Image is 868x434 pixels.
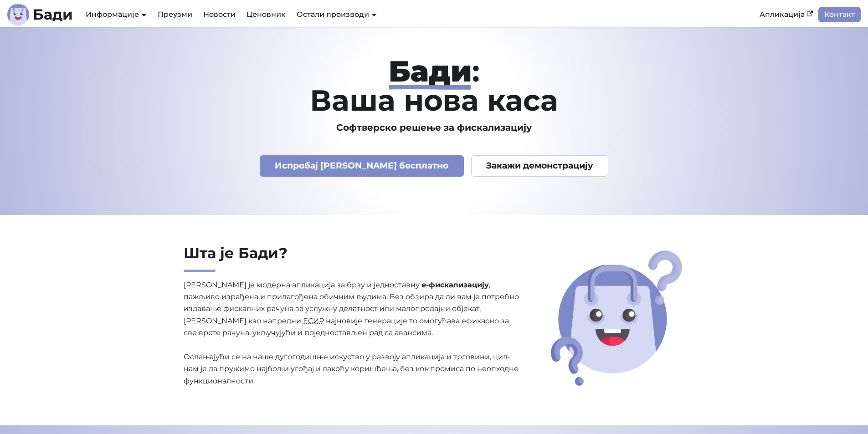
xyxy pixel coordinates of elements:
[141,122,728,133] h3: Софтверско решење за фискализацију
[33,7,73,22] b: Бади
[303,317,324,325] abbr: Електронски систем за издавање рачуна
[421,281,489,289] strong: е-фискализацију
[141,56,728,115] h1: : Ваша нова каса
[471,155,609,177] a: Закажи демонстрацију
[389,53,472,89] strong: Бади
[184,279,520,388] p: [PERSON_NAME] је модерна апликација за брзу и једноставну , пажљиво израђена и прилагођена обични...
[86,10,147,19] a: Информације
[198,7,241,22] a: Новости
[7,4,29,26] img: Лого
[754,7,818,22] a: Апликација
[260,155,464,177] a: Испробај [PERSON_NAME] бесплатно
[152,7,198,22] a: Преузми
[241,7,291,22] a: Ценовник
[184,244,520,272] h2: Шта је Бади?
[297,10,377,19] a: Остали производи
[7,4,73,26] a: ЛогоБади
[548,247,685,389] img: Шта је Бади?
[818,7,861,22] a: Контакт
